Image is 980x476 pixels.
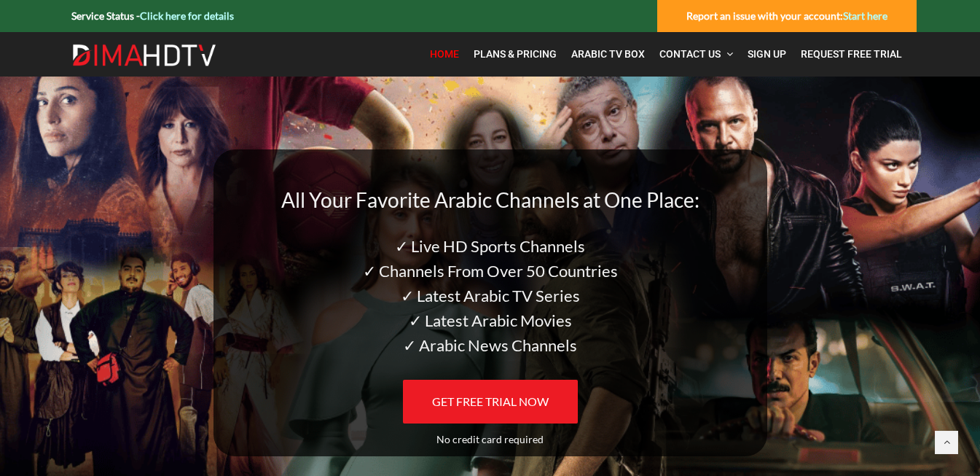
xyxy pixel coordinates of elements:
[281,187,699,212] span: All Your Favorite Arabic Channels at One Place:
[363,261,618,281] span: ✓ Channels From Over 50 Countries
[571,48,645,60] span: Arabic TV Box
[409,311,572,330] span: ✓ Latest Arabic Movies
[564,39,652,69] a: Arabic TV Box
[395,236,585,256] span: ✓ Live HD Sports Channels
[71,44,217,67] img: Dima HDTV
[843,9,887,22] a: Start here
[801,48,902,60] span: Request Free Trial
[748,48,786,60] span: Sign Up
[686,9,887,22] strong: Report an issue with your account:
[652,39,740,69] a: Contact Us
[430,48,459,60] span: Home
[403,380,578,424] a: GET FREE TRIAL NOW
[401,286,580,305] span: ✓ Latest Arabic TV Series
[403,335,577,355] span: ✓ Arabic News Channels
[659,48,721,60] span: Contact Us
[71,9,234,22] strong: Service Status -
[466,39,564,69] a: Plans & Pricing
[423,39,466,69] a: Home
[140,9,234,22] a: Click here for details
[436,433,544,445] span: No credit card required
[793,39,909,69] a: Request Free Trial
[935,431,958,454] a: Back to top
[740,39,793,69] a: Sign Up
[474,48,557,60] span: Plans & Pricing
[432,394,549,408] span: GET FREE TRIAL NOW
